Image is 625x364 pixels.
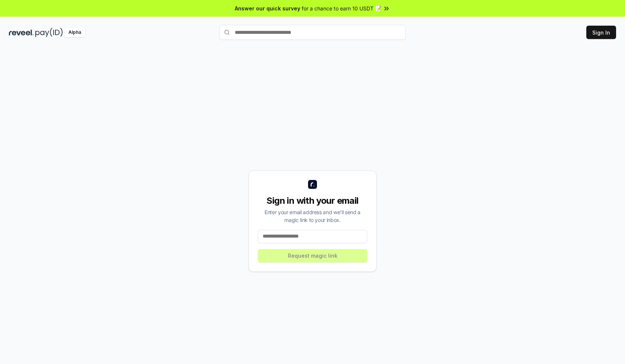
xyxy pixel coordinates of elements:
[9,28,34,37] img: reveel_dark
[258,208,367,224] div: Enter your email address and we’ll send a magic link to your inbox.
[35,28,63,37] img: pay_id
[586,26,616,39] button: Sign In
[235,4,300,12] span: Answer our quick survey
[308,180,317,189] img: logo_small
[258,195,367,207] div: Sign in with your email
[64,28,85,37] div: Alpha
[302,4,381,12] span: for a chance to earn 10 USDT 📝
